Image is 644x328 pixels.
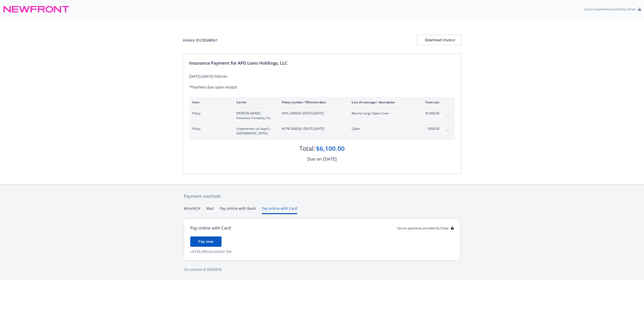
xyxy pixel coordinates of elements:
span: #CPB-306020 - [DATE]-[DATE] [282,126,343,131]
span: #FAL-306020 - [DATE]-[DATE] [282,111,343,116]
div: Item [192,100,228,104]
div: Policy number / Effective date [282,100,343,104]
button: Pay online with Bank [220,206,256,214]
button: Download Invoice [416,35,461,45]
span: $500.00 [420,126,439,131]
div: Pay online with Card [190,225,231,231]
div: [DATE]-[DATE] Policies *Payment due upon receipt [189,74,455,90]
span: Cyber [352,126,412,131]
p: Secure payments provided by Stripe [584,7,636,11]
div: Carrier [236,100,274,104]
div: CA License # 0H55918 [184,267,460,272]
div: Insurance Payment for APG Lions Holdings, LLC [189,60,455,66]
div: [DATE] [323,156,337,162]
span: Policy [192,126,228,131]
button: expand content [444,126,452,135]
button: expand content [444,111,452,119]
span: Underwriters at Lloyd's, [GEOGRAPHIC_DATA] [236,126,274,136]
button: Mail [206,206,214,214]
div: PolicyUnderwriters at Lloyd's, [GEOGRAPHIC_DATA]#CPB-306020- [DATE]-[DATE]Cyber$500.00expand content [189,123,455,139]
button: Pay now [190,236,222,247]
span: [PERSON_NAME] Insurance Company, Inc. [236,111,274,120]
div: Total: [299,144,315,153]
button: Pay online with Card [262,206,297,214]
span: Pay now [198,239,213,244]
div: Policy[PERSON_NAME] Insurance Company, Inc.#FAL-306020- [DATE]-[DATE]Marine Cargo Open Cover$5,60... [189,108,455,123]
span: $5,600.00 [420,111,439,116]
div: Download Invoice [425,35,453,45]
div: $6,100.00 [316,144,345,153]
span: Marine Cargo Open Cover [352,111,412,116]
div: + $182.49 transaction fee [190,249,454,254]
div: Due on [307,156,322,162]
div: Total cost [420,100,439,104]
button: Wire/ACH [184,206,200,214]
div: Invoice ID: CB3A8061 [183,37,218,43]
div: Payment methods [184,193,460,200]
div: Line of coverage / description [352,100,412,104]
span: Policy [192,111,228,116]
div: Secure payments provided by Stripe [397,226,454,230]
